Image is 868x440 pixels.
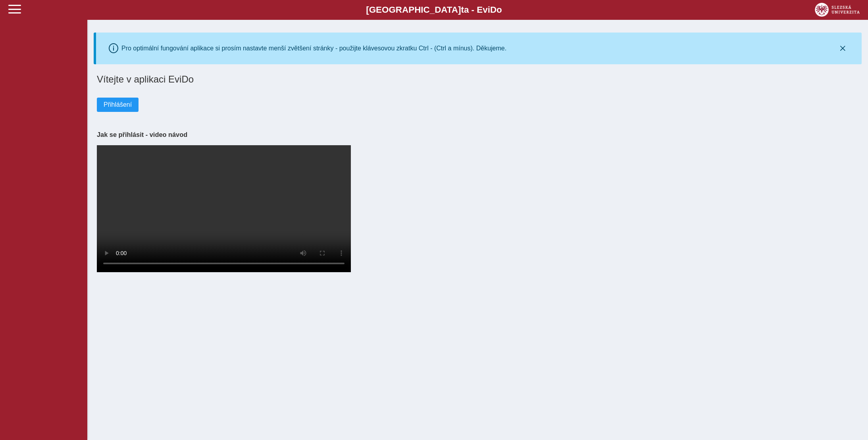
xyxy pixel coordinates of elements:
span: D [490,5,497,15]
span: t [461,5,464,15]
h3: Jak se přihlásit - video návod [97,131,858,138]
h1: Vítejte v aplikaci EviDo [97,74,858,85]
button: Přihlášení [97,98,139,112]
video: Your browser does not support the video tag. [97,145,351,272]
span: Přihlášení [104,101,132,108]
img: logo_web_su.png [815,3,860,17]
div: Pro optimální fungování aplikace si prosím nastavte menší zvětšení stránky - použijte klávesovou ... [121,45,506,52]
b: [GEOGRAPHIC_DATA] a - Evi [24,5,844,15]
span: o [497,5,502,15]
